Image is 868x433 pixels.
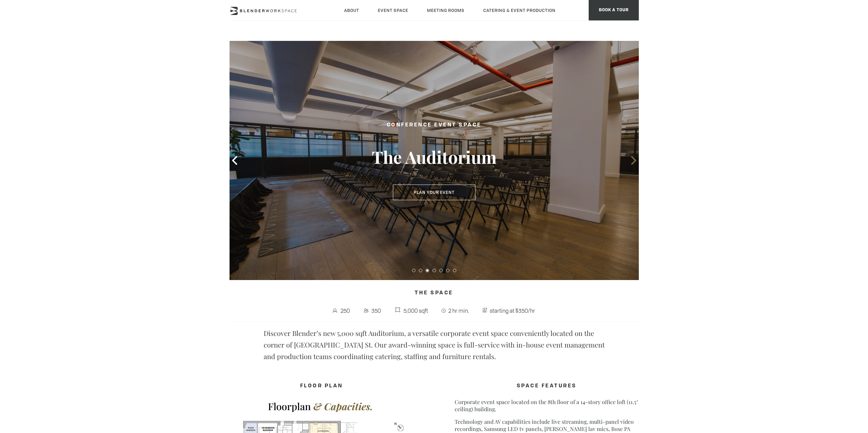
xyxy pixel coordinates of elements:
h2: Conference Event Space [356,121,513,129]
span: 350 [370,305,383,316]
button: Plan Your Event [393,185,475,200]
span: 2 hr min. [447,305,471,316]
h4: The Space [230,287,639,300]
span: starting at $350/hr [488,305,537,316]
h3: The Auditorium [356,146,513,168]
p: Corporate event space located on the 8th floor of a 14-story office loft (11.5′ ceiling) building. [455,398,639,413]
h4: FLOOR PLAN [230,380,414,393]
h4: SPACE FEATURES [455,380,639,393]
span: 5,000 sqft [402,305,430,316]
span: 250 [339,305,352,316]
p: Discover Blender’s new 5,000 sqft Auditorium, a versatile corporate event space conveniently loca... [264,327,605,362]
iframe: Chat Widget [834,400,868,433]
